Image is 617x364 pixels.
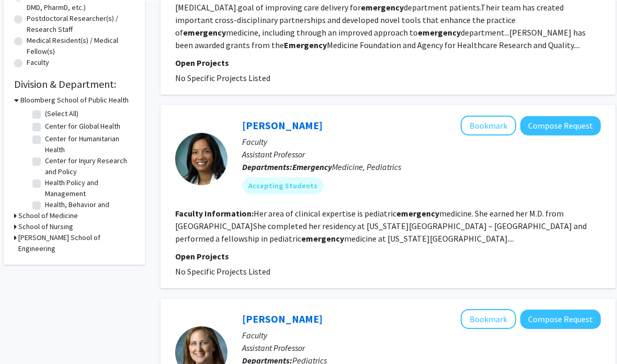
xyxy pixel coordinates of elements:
b: emergency [183,27,226,37]
h3: Bloomberg School of Public Health [20,94,129,105]
p: Faculty [242,328,601,341]
label: (Select All) [45,108,78,119]
span: Medicine, Pediatrics [292,161,401,172]
button: Add Ann Kane to Bookmarks [461,115,516,135]
a: [PERSON_NAME] [242,118,323,131]
label: Medical Resident(s) / Medical Fellow(s) [27,35,134,56]
p: Assistant Professor [242,147,601,160]
h3: [PERSON_NAME] School of Engineering [18,232,134,254]
b: Faculty Information: [175,208,254,218]
h3: School of Medicine [18,210,78,221]
label: Center for Humanitarian Health [45,133,132,155]
b: emergency [361,2,404,12]
label: Center for Global Health [45,120,120,131]
label: Faculty [27,56,49,67]
p: Faculty [242,135,601,147]
button: Compose Request to Jennifer Anders [520,309,601,328]
mat-chip: Accepting Students [242,177,324,194]
b: emergency [301,233,344,243]
span: No Specific Projects Listed [175,266,270,276]
b: Departments: [242,161,292,172]
p: Assistant Professor [242,341,601,354]
button: Add Jennifer Anders to Bookmarks [461,309,516,328]
a: [PERSON_NAME] [242,312,323,325]
label: Postdoctoral Researcher(s) / Research Staff [27,13,134,35]
p: Open Projects [175,56,601,69]
span: No Specific Projects Listed [175,72,270,83]
p: Open Projects [175,249,601,262]
b: Emergency [292,161,332,172]
label: Health Policy and Management [45,177,132,199]
b: emergency [396,208,439,218]
iframe: Chat [8,317,44,356]
label: Center for Injury Research and Policy [45,155,132,177]
h3: School of Nursing [18,221,73,232]
button: Compose Request to Ann Kane [520,116,601,135]
b: emergency [418,27,461,37]
fg-read-more: Her area of clinical expertise is pediatric medicine. She earned her M.D. from [GEOGRAPHIC_DATA]S... [175,208,587,243]
h2: Division & Department: [14,77,134,90]
label: Health, Behavior and Society [45,199,132,221]
b: Emergency [284,39,327,50]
